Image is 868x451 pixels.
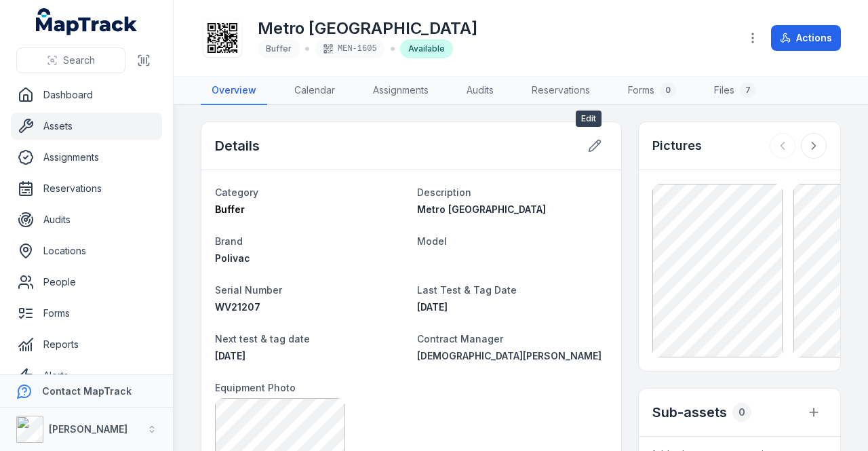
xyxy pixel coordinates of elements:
a: Assets [11,113,162,140]
a: Assignments [362,77,439,105]
h1: Metro [GEOGRAPHIC_DATA] [258,18,477,39]
span: [DATE] [215,350,245,361]
a: People [11,269,162,296]
div: 0 [732,403,751,422]
a: MapTrack [36,8,138,35]
span: Metro [GEOGRAPHIC_DATA] [417,203,546,215]
a: Audits [11,206,162,233]
span: WV21207 [215,301,260,313]
a: Reservations [11,175,162,202]
a: Calendar [283,77,346,105]
span: Next test & tag date [215,333,310,345]
span: Equipment Photo [215,382,296,393]
div: Available [400,39,453,58]
a: Forms [11,300,162,327]
time: 8/21/2025, 12:00:00 AM [417,301,448,313]
a: Overview [201,77,267,105]
a: Reports [11,331,162,358]
span: Brand [215,235,243,247]
h2: Details [215,136,260,155]
a: Dashboard [11,81,162,109]
a: Forms0 [617,77,687,105]
a: Assignments [11,144,162,171]
h3: Pictures [652,136,702,155]
a: [DEMOGRAPHIC_DATA][PERSON_NAME] [417,349,608,363]
a: Reservations [521,77,601,105]
time: 8/21/2026, 12:00:00 AM [215,350,245,361]
div: 0 [660,82,676,98]
span: Category [215,187,258,198]
span: Edit [576,111,601,127]
span: Last Test & Tag Date [417,284,517,296]
span: [DATE] [417,301,448,313]
a: Audits [456,77,505,105]
span: Search [63,54,95,67]
strong: [PERSON_NAME] [49,423,127,435]
button: Actions [771,25,841,51]
a: Locations [11,237,162,264]
a: Files7 [703,77,767,105]
span: Buffer [266,43,292,54]
span: Description [417,187,471,198]
a: Alerts [11,362,162,389]
span: Buffer [215,203,245,215]
button: Search [16,47,125,73]
div: MEN-1605 [315,39,385,58]
h2: Sub-assets [652,403,727,422]
div: 7 [740,82,756,98]
span: Polivac [215,252,250,264]
span: Serial Number [215,284,282,296]
span: Contract Manager [417,333,503,345]
strong: Contact MapTrack [42,385,132,397]
span: Model [417,235,447,247]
